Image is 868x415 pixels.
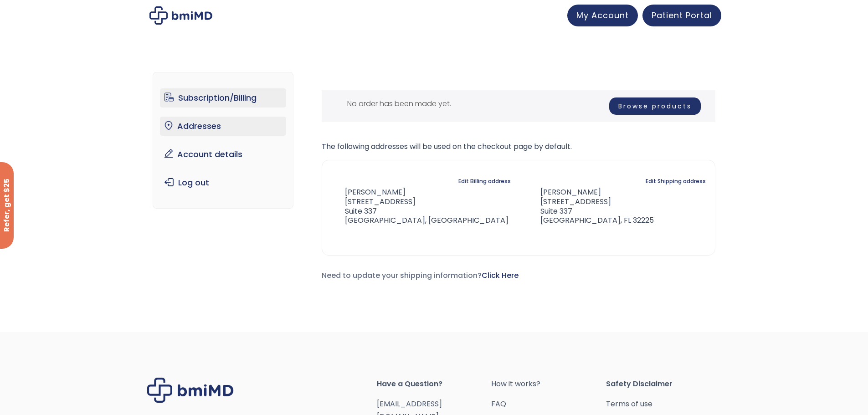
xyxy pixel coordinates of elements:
[322,140,715,153] p: The following addresses will be used on the checkout page by default.
[642,5,721,26] a: Patient Portal
[606,378,721,390] span: Safety Disclaimer
[160,145,286,164] a: Account details
[331,188,508,225] address: [PERSON_NAME] [STREET_ADDRESS] Suite 337 [GEOGRAPHIC_DATA], [GEOGRAPHIC_DATA]
[491,398,606,410] a: FAQ
[149,6,212,25] img: My account
[652,10,712,21] span: Patient Portal
[160,117,286,136] a: Addresses
[491,378,606,390] a: How it works?
[147,378,234,403] img: Brand Logo
[567,5,638,26] a: My Account
[482,270,519,281] a: Click Here
[526,188,654,225] address: [PERSON_NAME] [STREET_ADDRESS] Suite 337 [GEOGRAPHIC_DATA], FL 32225
[322,270,519,281] span: Need to update your shipping information?
[160,88,286,108] a: Subscription/Billing
[646,175,706,188] a: Edit Shipping address
[576,10,629,21] span: My Account
[377,378,492,390] span: Have a Question?
[606,398,721,410] a: Terms of use
[458,175,511,188] a: Edit Billing address
[609,97,701,115] a: Browse products
[160,173,286,192] a: Log out
[322,90,715,122] div: No order has been made yet.
[153,72,293,209] nav: Account pages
